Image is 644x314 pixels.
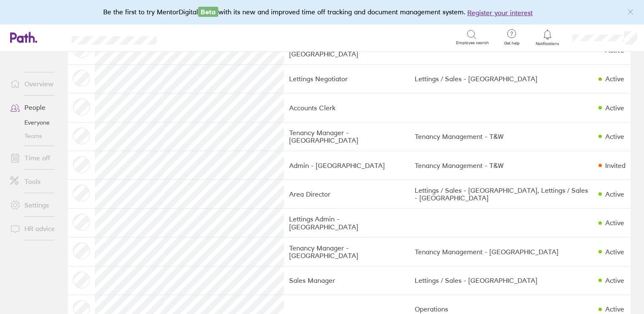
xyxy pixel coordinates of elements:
[3,75,71,92] a: Overview
[3,149,71,166] a: Time off
[3,116,71,129] a: Everyone
[467,8,533,18] button: Register your interest
[198,7,218,17] span: Beta
[410,122,593,151] td: Tenancy Management - T&W
[284,237,410,266] td: Tenancy Manager - [GEOGRAPHIC_DATA]
[284,180,410,208] td: Area Director
[605,133,624,140] div: Active
[605,248,624,255] div: Active
[605,305,624,313] div: Active
[180,33,201,41] div: Search
[410,237,593,266] td: Tenancy Management - [GEOGRAPHIC_DATA]
[410,151,593,180] td: Tenancy Management - T&W
[3,99,71,116] a: People
[284,151,410,180] td: Admin - [GEOGRAPHIC_DATA]
[605,46,624,54] div: Active
[534,41,561,46] span: Notifications
[605,75,624,82] div: Active
[284,266,410,295] td: Sales Manager
[605,277,624,284] div: Active
[284,208,410,237] td: Lettings Admin - [GEOGRAPHIC_DATA]
[284,122,410,151] td: Tenancy Manager - [GEOGRAPHIC_DATA]
[410,180,593,208] td: Lettings / Sales - [GEOGRAPHIC_DATA], Lettings / Sales - [GEOGRAPHIC_DATA]
[605,219,624,226] div: Active
[3,173,71,190] a: Tools
[410,266,593,295] td: Lettings / Sales - [GEOGRAPHIC_DATA]
[605,104,624,112] div: Active
[534,29,561,46] a: Notifications
[3,197,71,213] a: Settings
[284,93,410,122] td: Accounts Clerk
[498,41,526,46] span: Get help
[3,220,71,237] a: HR advice
[410,64,593,93] td: Lettings / Sales - [GEOGRAPHIC_DATA]
[3,129,71,143] a: Teams
[456,40,489,45] span: Employee search
[605,162,625,169] div: Invited
[605,190,624,198] div: Active
[103,7,541,18] div: Be the first to try MentorDigital with its new and improved time off tracking and document manage...
[284,64,410,93] td: Lettings Negotiator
